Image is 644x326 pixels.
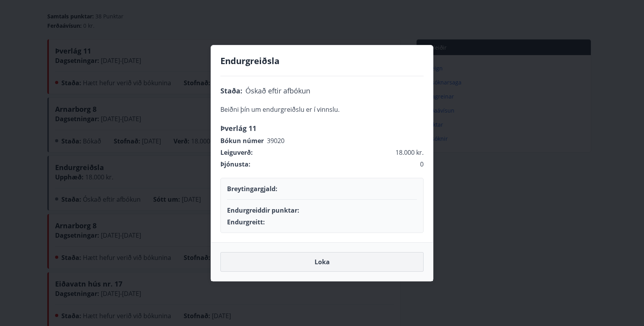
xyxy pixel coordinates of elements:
p: Breytingargjald : [227,184,277,193]
p: Endurgreiddir punktar : [227,206,299,215]
span: 39020 [267,136,284,145]
p: Þverlág 11 [220,123,424,133]
h4: Endurgreiðsla [220,55,424,66]
p: Endurgreitt : [227,218,265,226]
p: Staða : [220,86,242,96]
p: Þjónusta : [220,160,250,168]
span: 18.000 kr. [395,148,424,157]
span: Óskað eftir afbókun [245,86,310,96]
button: Loka [220,252,424,272]
p: Leiguverð: [220,148,253,157]
span: 0 [420,160,424,168]
p: Bókun númer [220,136,264,145]
p: Beiðni þín um endurgreiðslu er í vinnslu. [220,105,424,114]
